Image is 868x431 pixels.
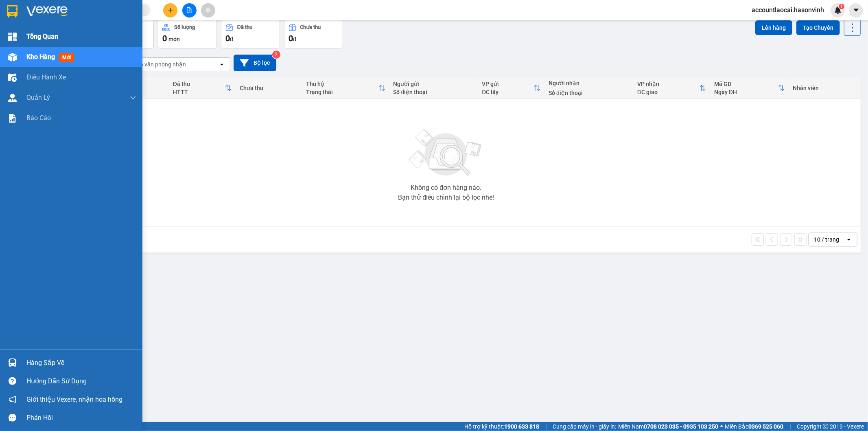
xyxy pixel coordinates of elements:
span: 0 [162,33,167,43]
span: question-circle [9,377,16,385]
sup: 1 [839,4,844,9]
div: Chưa thu [240,85,298,91]
div: Không có đơn hàng nào. [411,185,481,191]
span: Cung cấp máy in - giấy in: [553,422,616,431]
span: Tổng Quan [26,31,58,42]
span: notification [9,396,16,403]
button: caret-down [849,3,863,18]
button: Đã thu0đ [221,19,280,48]
div: Số điện thoại [549,90,629,96]
button: Tạo Chuyến [796,20,840,35]
div: Đã thu [237,24,252,30]
span: đ [230,36,233,42]
div: HTTT [173,89,225,95]
img: warehouse-icon [8,358,17,367]
span: mới [59,53,74,62]
span: ⚪️ [720,425,723,428]
span: món [168,36,180,42]
button: Chưa thu0đ [284,19,343,48]
div: Đã thu [173,81,225,87]
div: Bạn thử điều chỉnh lại bộ lọc nhé! [398,194,494,201]
img: warehouse-icon [8,73,17,82]
svg: open [219,61,225,68]
span: 0 [289,33,293,43]
span: down [130,95,136,101]
span: Quản Lý [26,92,50,103]
th: Toggle SortBy [478,77,544,99]
span: caret-down [853,7,860,14]
strong: 0369 525 060 [748,423,783,430]
span: Miền Nam [618,422,718,431]
img: logo-vxr [7,5,17,18]
th: Toggle SortBy [169,77,236,99]
span: aim [205,7,211,13]
button: plus [163,3,177,18]
th: Toggle SortBy [633,77,710,99]
span: copyright [823,424,829,429]
img: warehouse-icon [8,94,17,102]
div: Trạng thái [306,89,378,95]
div: Ngày ĐH [714,89,778,95]
div: Hướng dẫn sử dụng [26,375,136,387]
svg: open [846,236,852,243]
span: | [789,422,791,431]
span: Miền Bắc [725,422,783,431]
span: Giới thiệu Vexere, nhận hoa hồng [26,394,122,405]
th: Toggle SortBy [710,77,789,99]
div: VP gửi [482,81,534,87]
th: Toggle SortBy [302,77,389,99]
button: file-add [182,3,197,18]
div: ĐC lấy [482,89,534,95]
span: | [545,422,547,431]
div: Người nhận [549,80,629,86]
button: Bộ lọc [234,55,276,71]
span: Hỗ trợ kỹ thuật: [464,422,539,431]
span: message [9,414,16,422]
span: plus [168,7,173,13]
strong: 0708 023 035 - 0935 103 250 [644,423,718,430]
div: VP nhận [637,81,700,87]
div: Số lượng [174,24,195,30]
img: svg+xml;base64,PHN2ZyBjbGFzcz0ibGlzdC1wbHVnX19zdmciIHhtbG5zPSJodHRwOi8vd3d3LnczLm9yZy8yMDAwL3N2Zy... [405,124,487,181]
div: Thu hộ [306,81,378,87]
span: Báo cáo [26,113,51,123]
button: Lên hàng [755,20,792,35]
span: Điều hành xe [26,72,66,82]
img: solution-icon [8,114,17,123]
div: Số điện thoại [394,89,474,95]
img: icon-new-feature [834,7,842,14]
sup: 2 [272,51,280,59]
div: ĐC giao [637,89,700,95]
span: 1 [840,4,843,9]
span: 0 [225,33,230,43]
div: Người gửi [394,81,474,87]
span: đ [293,36,296,42]
span: file-add [186,7,192,13]
div: Nhân viên [793,85,856,91]
span: accountlaocai.hasonvinh [745,5,831,15]
img: dashboard-icon [8,33,17,41]
button: aim [201,3,215,18]
button: Số lượng0món [158,19,217,48]
span: Kho hàng [26,53,55,61]
div: Chưa thu [300,24,321,30]
img: warehouse-icon [8,53,17,62]
div: 10 / trang [814,235,839,244]
strong: 1900 633 818 [504,423,539,430]
div: Chọn văn phòng nhận [130,60,186,68]
div: Mã GD [714,81,778,87]
div: Phản hồi [26,412,136,424]
div: Hàng sắp về [26,357,136,369]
